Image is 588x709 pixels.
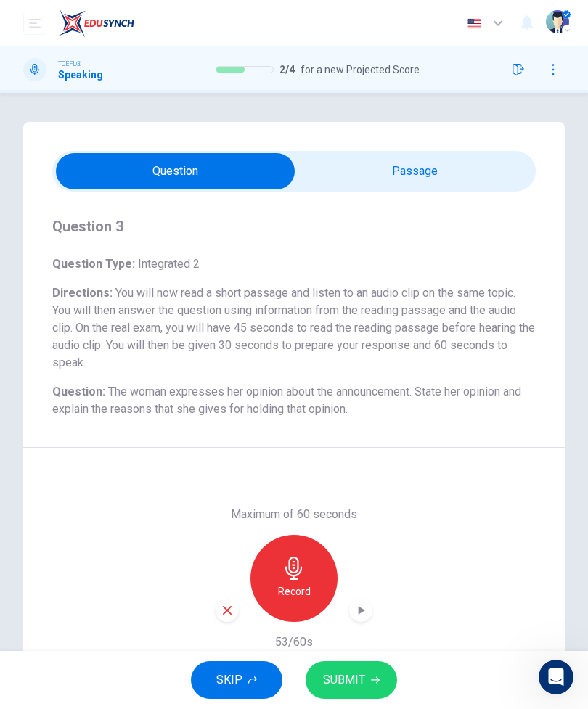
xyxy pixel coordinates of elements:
[275,634,313,651] h6: 53/60s
[70,7,88,18] h1: Fin
[249,458,272,481] button: Send a message…
[216,670,242,690] span: SKIP
[539,660,573,694] iframe: Intercom live chat
[135,257,200,271] span: Integrated 2
[58,9,134,38] img: EduSynch logo
[250,535,338,622] button: Record
[9,6,37,33] button: go back
[23,12,46,35] button: open mobile menu
[12,219,279,408] div: The Plus plan for test prep can be purchased by signing up for free at[URL][DOMAIN_NAME]and going...
[465,18,483,29] img: en
[279,64,295,75] span: 2 / 4
[41,8,65,31] img: Profile image for Fin
[92,464,104,475] button: Start recording
[23,228,267,284] div: The Plus plan for test prep can be purchased by signing up for free at and going to the Pricing t...
[130,242,243,254] a: [URL][DOMAIN_NAME]
[12,57,137,117] div: Hi there 👋​How can I help you?
[306,661,397,699] button: SUBMIT
[227,6,255,33] button: Home
[23,127,226,155] div: Please provide your registered email address to make it easier to assist you.
[546,10,569,33] img: Profile picture
[70,18,181,33] p: The team can also help
[12,118,279,176] div: Fin says…
[70,176,279,208] div: I have a question about unlock PLUS
[94,427,267,442] div: Why I can't used PLUS that I paid?
[278,583,311,600] h6: Record
[52,383,536,418] h6: Question :
[191,661,282,699] button: SKIP
[323,670,365,690] span: SUBMIT
[82,184,267,199] div: I have a question about unlock PLUS
[52,215,536,238] h4: Question 3
[231,506,357,523] h6: Maximum of 60 seconds
[46,464,57,475] button: Gif picker
[23,65,126,108] div: Hi there 👋 ​ How can I help you?
[23,292,267,363] div: If you're asking about unlocking student accounts for the CEFR Level Test, you can do this from y...
[12,118,238,164] div: Please provide your registered email address to make it easier to assist you.
[12,433,278,458] textarea: Message…
[23,370,267,398] div: Could you clarify what specific aspect of "unlock PLUS" you need help with?
[69,464,81,475] button: Upload attachment
[58,59,81,69] span: TOEFL®
[52,286,535,369] span: You will now read a short passage and listen to an audio clip on the same topic. You will then an...
[12,57,279,118] div: Fin says…
[52,385,521,416] span: The woman expresses her opinion about the announcement. State her opinion and explain the reasons...
[301,64,420,75] span: for a new Projected Score
[58,69,103,81] h1: Speaking
[52,255,536,273] h6: Question Type :
[82,419,279,451] div: Why I can't used PLUS that I paid?
[23,464,34,475] button: Emoji picker
[12,176,279,219] div: ต้นตระการ says…
[255,6,281,32] div: Close
[12,219,279,419] div: Fin says…
[12,419,279,462] div: ต้นตระการ says…
[52,284,536,372] h6: Directions :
